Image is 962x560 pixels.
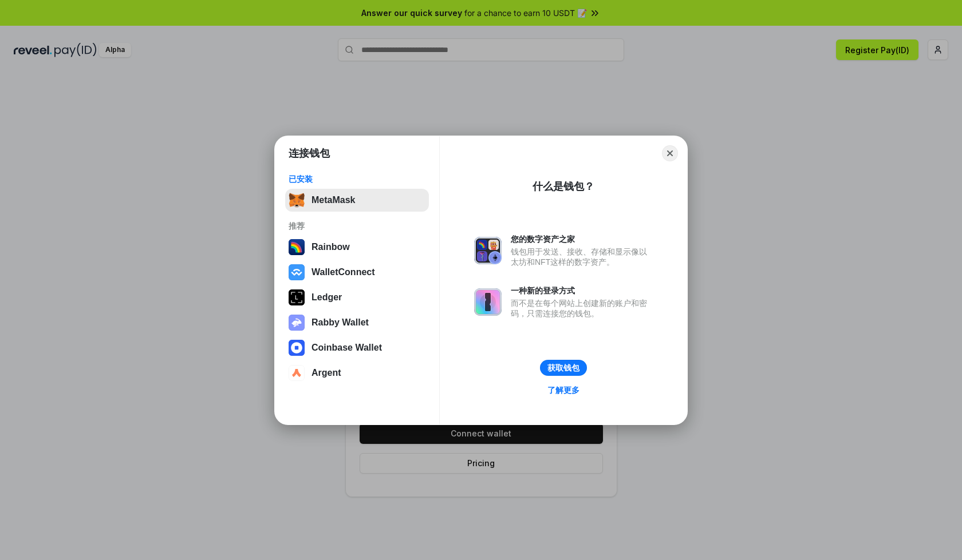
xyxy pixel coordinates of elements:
[289,174,425,184] div: 已安装
[547,363,579,373] div: 获取钱包
[285,189,429,212] button: MetaMask
[511,285,653,296] div: 一种新的登录方式
[289,340,305,356] img: svg+xml,%3Csvg%20width%3D%2228%22%20height%3D%2228%22%20viewBox%3D%220%200%2028%2028%22%20fill%3D...
[289,365,305,381] img: svg+xml,%3Csvg%20width%3D%2228%22%20height%3D%2228%22%20viewBox%3D%220%200%2028%2028%22%20fill%3D...
[547,385,579,395] div: 了解更多
[285,236,429,259] button: Rainbow
[285,261,429,284] button: WalletConnect
[511,234,653,244] div: 您的数字资产之家
[511,247,653,267] div: 钱包用于发送、接收、存储和显示像以太坊和NFT这样的数字资产。
[312,292,342,303] div: Ledger
[289,315,305,331] img: svg+xml,%3Csvg%20xmlns%3D%22http%3A%2F%2Fwww.w3.org%2F2000%2Fsvg%22%20fill%3D%22none%22%20viewBox...
[474,237,502,264] img: svg+xml,%3Csvg%20xmlns%3D%22http%3A%2F%2Fwww.w3.org%2F2000%2Fsvg%22%20fill%3D%22none%22%20viewBox...
[474,288,502,316] img: svg+xml,%3Csvg%20xmlns%3D%22http%3A%2F%2Fwww.w3.org%2F2000%2Fsvg%22%20fill%3D%22none%22%20viewBox...
[285,311,429,334] button: Rabby Wallet
[533,180,594,193] div: 什么是钱包？
[312,242,350,252] div: Rainbow
[312,368,341,378] div: Argent
[289,192,305,208] img: svg+xml,%3Csvg%20fill%3D%22none%22%20height%3D%2233%22%20viewBox%3D%220%200%2035%2033%22%20width%...
[312,195,355,205] div: MetaMask
[285,286,429,309] button: Ledger
[285,362,429,384] button: Argent
[662,145,678,161] button: Close
[312,317,369,328] div: Rabby Wallet
[289,239,305,255] img: svg+xml,%3Csvg%20width%3D%22120%22%20height%3D%22120%22%20viewBox%3D%220%200%20120%20120%22%20fil...
[285,336,429,359] button: Coinbase Wallet
[511,298,653,319] div: 而不是在每个网站上创建新的账户和密码，只需连接您的钱包。
[312,267,375,277] div: WalletConnect
[289,146,330,160] h1: 连接钱包
[289,289,305,305] img: svg+xml,%3Csvg%20xmlns%3D%22http%3A%2F%2Fwww.w3.org%2F2000%2Fsvg%22%20width%3D%2228%22%20height%3...
[541,383,586,398] a: 了解更多
[312,343,382,353] div: Coinbase Wallet
[289,221,425,231] div: 推荐
[289,264,305,280] img: svg+xml,%3Csvg%20width%3D%2228%22%20height%3D%2228%22%20viewBox%3D%220%200%2028%2028%22%20fill%3D...
[540,360,587,376] button: 获取钱包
